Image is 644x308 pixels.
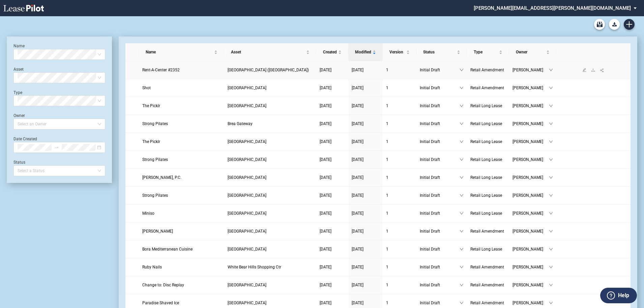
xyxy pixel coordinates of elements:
[228,121,253,126] span: Brea Gateway
[470,138,506,145] a: Retail Long Lease
[470,157,502,162] span: Retail Long Lease
[142,121,168,126] span: Strong Pilates
[386,102,413,109] a: 1
[142,247,193,252] span: Bora Mediterranean Cuisine
[470,228,506,235] a: Retail Amendment
[582,68,586,72] span: edit
[228,86,266,90] span: Milestone Plaza
[13,113,25,118] label: Owner
[320,139,331,144] span: [DATE]
[513,156,549,163] span: [PERSON_NAME]
[460,86,464,90] span: down
[352,283,363,287] span: [DATE]
[467,43,509,61] th: Type
[420,300,460,306] span: Initial Draft
[470,174,506,181] a: Retail Long Lease
[142,246,221,253] a: Bora Mediterranean Cuisine
[352,247,363,252] span: [DATE]
[549,86,553,90] span: down
[513,264,549,270] span: [PERSON_NAME]
[142,157,168,162] span: Strong Pilates
[352,102,379,109] a: [DATE]
[513,210,549,217] span: [PERSON_NAME]
[352,192,379,199] a: [DATE]
[352,67,379,73] a: [DATE]
[352,229,363,234] span: [DATE]
[470,86,504,90] span: Retail Amendment
[320,121,331,126] span: [DATE]
[320,210,345,217] a: [DATE]
[13,44,25,48] label: Name
[580,68,589,72] a: edit
[320,157,331,162] span: [DATE]
[549,140,553,144] span: down
[316,43,348,61] th: Created
[352,228,379,235] a: [DATE]
[549,229,553,233] span: down
[386,175,388,180] span: 1
[142,283,184,287] span: Change to: Disc Replay
[13,137,37,141] label: Date Created
[420,210,460,217] span: Initial Draft
[320,229,331,234] span: [DATE]
[386,192,413,199] a: 1
[228,282,313,288] a: [GEOGRAPHIC_DATA]
[470,121,502,126] span: Retail Long Lease
[460,104,464,108] span: down
[142,102,221,109] a: The Picklr
[470,85,506,91] a: Retail Amendment
[352,246,379,253] a: [DATE]
[389,49,405,55] span: Version
[460,265,464,269] span: down
[228,85,313,91] a: [GEOGRAPHIC_DATA]
[228,174,313,181] a: [GEOGRAPHIC_DATA]
[224,43,316,61] th: Asset
[142,229,173,234] span: Michaels
[549,175,553,180] span: down
[320,282,345,288] a: [DATE]
[352,156,379,163] a: [DATE]
[352,157,363,162] span: [DATE]
[420,138,460,145] span: Initial Draft
[383,43,416,61] th: Version
[549,104,553,108] span: down
[142,211,154,216] span: Miniso
[460,229,464,233] span: down
[386,264,413,270] a: 1
[386,120,413,127] a: 1
[470,265,504,269] span: Retail Amendment
[416,43,467,61] th: Status
[386,193,388,198] span: 1
[549,122,553,126] span: down
[352,121,363,126] span: [DATE]
[386,300,413,306] a: 1
[460,68,464,72] span: down
[142,68,180,72] span: Rent-A-Center #2352
[139,43,225,61] th: Name
[470,103,502,108] span: Retail Long Lease
[618,291,629,300] label: Help
[513,282,549,288] span: [PERSON_NAME]
[228,175,266,180] span: Highridge Plaza
[600,288,637,303] button: Help
[320,138,345,145] a: [DATE]
[386,138,413,145] a: 1
[352,120,379,127] a: [DATE]
[470,282,506,288] a: Retail Amendment
[549,265,553,269] span: down
[352,68,363,72] span: [DATE]
[352,264,379,270] a: [DATE]
[386,156,413,163] a: 1
[460,301,464,305] span: down
[470,211,502,216] span: Retail Long Lease
[386,210,413,217] a: 1
[352,86,363,90] span: [DATE]
[386,229,388,234] span: 1
[142,138,221,145] a: The Picklr
[516,49,545,55] span: Owner
[228,265,281,269] span: White Bear Hills Shopping Ctr
[513,174,549,181] span: [PERSON_NAME]
[594,19,605,30] a: Archive
[320,85,345,91] a: [DATE]
[320,156,345,163] a: [DATE]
